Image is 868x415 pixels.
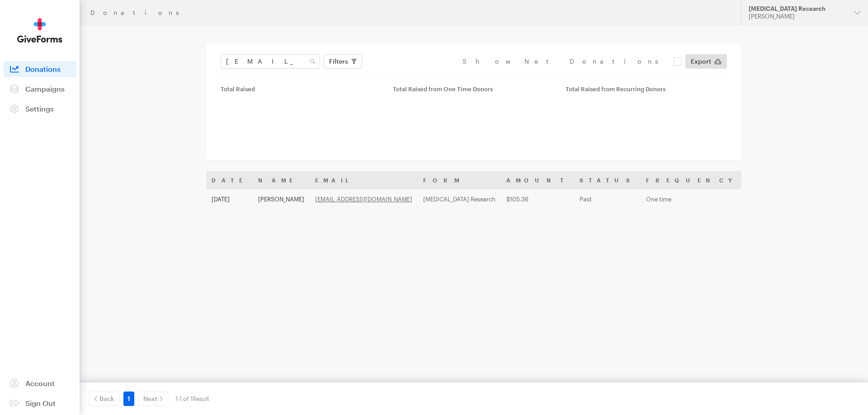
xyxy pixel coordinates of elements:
button: Filters [324,54,362,69]
td: $105.36 [501,189,574,209]
span: Sign Out [25,399,56,407]
div: 1-1 of 1 [175,392,209,406]
th: Name [253,171,310,189]
th: Amount [501,171,574,189]
div: Total Raised [221,85,382,93]
td: One time [641,189,744,209]
a: Settings [4,101,76,117]
div: [PERSON_NAME] [749,13,847,20]
td: Paid [574,189,641,209]
a: Export [685,54,727,69]
th: Status [574,171,641,189]
div: Total Raised from Recurring Donors [566,85,727,93]
span: Result [193,395,209,402]
th: Frequency [641,171,744,189]
span: Campaigns [25,84,65,93]
td: [MEDICAL_DATA] Research [418,189,501,209]
input: Search Name & Email [221,54,320,69]
div: [MEDICAL_DATA] Research [749,5,847,13]
a: Account [4,375,76,392]
a: [EMAIL_ADDRESS][DOMAIN_NAME] [315,196,412,203]
span: Settings [25,104,54,113]
td: [PERSON_NAME] [253,189,310,209]
th: Form [418,171,501,189]
td: [DATE] [206,189,253,209]
a: Sign Out [4,395,76,411]
div: Total Raised from One Time Donors [393,85,554,93]
span: Donations [25,65,61,73]
a: Campaigns [4,81,76,97]
span: Account [25,379,55,387]
th: Email [310,171,418,189]
span: Filters [329,56,348,67]
a: Donations [4,61,76,77]
th: Date [206,171,253,189]
span: Export [691,56,711,67]
img: GiveForms [17,18,62,43]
